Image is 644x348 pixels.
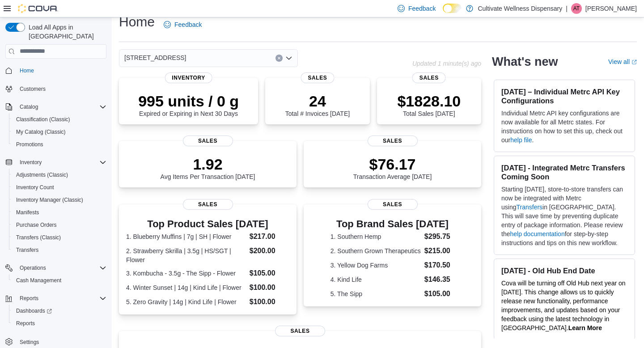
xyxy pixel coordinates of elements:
a: View allExternal link [608,58,637,65]
button: Settings [2,335,110,348]
span: My Catalog (Classic) [13,127,106,137]
div: Total Sales [DATE] [397,92,461,117]
dd: $105.00 [424,289,454,299]
p: Starting [DATE], store-to-store transfers can now be integrated with Metrc using in [GEOGRAPHIC_D... [501,185,627,247]
span: Sales [275,326,325,336]
p: 24 [285,92,350,110]
p: 995 units / 0 g [138,92,239,110]
span: Customers [16,83,106,94]
dt: 2. Strawberry Skrilla | 3.5g | HS/SGT | Flower [126,246,246,264]
dt: 5. Zero Gravity | 14g | Kind Life | Flower [126,297,246,306]
span: Sales [368,136,418,146]
button: Open list of options [285,55,292,62]
span: Settings [16,336,106,347]
span: Purchase Orders [16,221,57,229]
span: Reports [16,293,106,304]
dt: 3. Kombucha - 3.5g - The Sipp - Flower [126,269,246,278]
span: AT [573,3,580,14]
button: Clear input [275,55,283,62]
h3: [DATE] - Integrated Metrc Transfers Coming Soon [501,163,627,181]
button: Reports [9,317,110,330]
span: Purchase Orders [13,220,106,230]
span: Settings [20,339,39,346]
span: Reports [16,320,35,327]
dd: $215.00 [424,246,454,256]
p: | [566,3,568,14]
h3: [DATE] - Old Hub End Date [501,266,627,275]
span: Sales [301,72,334,83]
a: Dashboards [9,305,110,317]
span: Inventory Manager (Classic) [16,196,83,204]
h2: What's new [492,55,558,69]
dd: $217.00 [250,231,289,242]
span: Load All Apps in [GEOGRAPHIC_DATA] [25,23,106,41]
a: Settings [16,337,42,348]
a: help documentation [510,230,564,238]
button: Catalog [16,102,42,112]
a: Transfers [516,204,542,211]
span: Transfers (Classic) [13,232,106,243]
span: Transfers (Classic) [16,234,61,241]
button: Operations [2,262,110,274]
span: Transfers [16,246,38,254]
dt: 2. Southern Grown Therapeutics [330,246,421,255]
span: Adjustments (Classic) [13,170,106,180]
dd: $170.50 [424,260,454,271]
p: $1828.10 [397,92,461,110]
span: Promotions [16,141,43,148]
a: Dashboards [13,306,55,316]
button: Reports [16,293,42,304]
button: Purchase Orders [9,219,110,231]
span: Customers [20,85,46,93]
span: Feedback [174,20,202,29]
span: Transfers [13,245,106,255]
dt: 4. Kind Life [330,275,421,284]
h3: Top Brand Sales [DATE] [330,219,454,229]
dt: 5. The Sipp [330,289,421,298]
span: Manifests [16,209,39,216]
a: Cash Management [13,275,65,286]
dd: $105.00 [250,268,289,279]
a: Transfers (Classic) [13,232,64,243]
button: Catalog [2,101,110,113]
span: Sales [183,136,233,146]
span: [STREET_ADDRESS] [124,52,186,63]
p: [PERSON_NAME] [585,3,637,14]
a: Customers [16,84,49,94]
p: 1.92 [161,155,255,173]
svg: External link [631,59,637,65]
a: Learn More [568,324,602,331]
button: Transfers (Classic) [9,231,110,244]
p: Updated 1 minute(s) ago [412,60,481,67]
a: Transfers [13,245,42,255]
a: Reports [13,318,38,329]
a: My Catalog (Classic) [13,127,69,137]
a: Feedback [160,16,205,34]
a: Adjustments (Classic) [13,170,72,180]
span: Operations [20,264,46,272]
span: Manifests [13,207,106,218]
a: Classification (Classic) [13,114,74,125]
button: Cash Management [9,274,110,287]
span: Inventory Manager (Classic) [13,195,106,205]
span: Adjustments (Classic) [16,171,68,178]
div: Expired or Expiring in Next 30 Days [138,92,239,117]
span: Home [20,67,34,74]
span: Operations [16,263,106,273]
button: Operations [16,263,50,273]
button: Transfers [9,244,110,256]
span: Inventory Count [13,182,106,193]
div: Amity Turner [571,3,582,14]
a: Promotions [13,139,47,150]
span: Cash Management [16,277,61,284]
span: Sales [368,199,418,210]
a: Home [16,65,38,76]
a: Inventory Count [13,182,58,193]
h3: Top Product Sales [DATE] [126,219,289,229]
dd: $295.75 [424,231,454,242]
div: Transaction Average [DATE] [353,155,432,180]
span: Inventory [20,159,42,166]
input: Dark Mode [443,4,462,13]
span: Catalog [16,102,106,112]
span: Dark Mode [443,13,443,13]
